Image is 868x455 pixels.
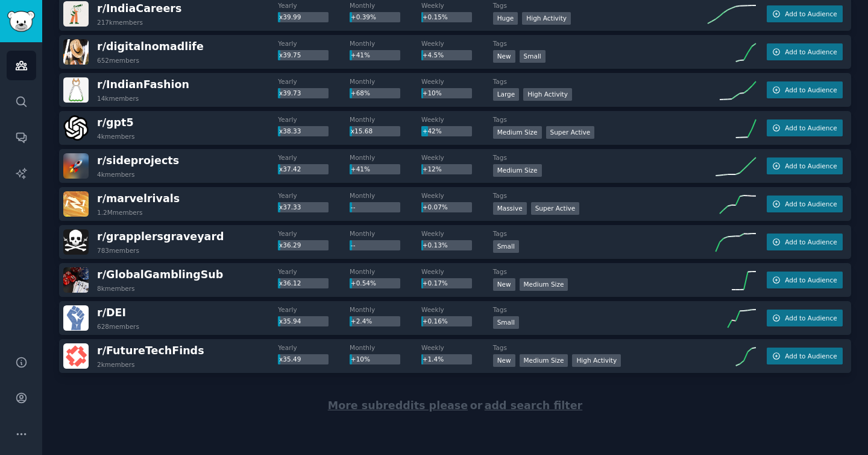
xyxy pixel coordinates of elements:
[350,343,421,352] dt: Monthly
[278,39,350,48] dt: Yearly
[493,77,708,86] dt: Tags
[350,229,421,238] dt: Monthly
[493,229,708,238] dt: Tags
[278,77,350,86] dt: Yearly
[767,196,843,212] button: Add to Audience
[785,276,837,284] span: Add to Audience
[279,355,301,363] span: x35.49
[421,191,493,200] dt: Weekly
[520,354,568,367] div: Medium Size
[351,51,370,59] span: +41%
[350,153,421,162] dt: Monthly
[351,89,370,97] span: +68%
[493,191,708,200] dt: Tags
[423,51,444,59] span: +4.5%
[546,126,595,139] div: Super Active
[423,279,448,287] span: +0.17%
[351,203,356,211] span: --
[97,322,139,331] div: 628 members
[423,355,444,363] span: +1.4%
[97,132,135,141] div: 4k members
[785,200,837,208] span: Add to Audience
[423,203,448,211] span: +0.07%
[351,355,370,363] span: +10%
[523,88,572,101] div: High Activity
[421,77,493,86] dt: Weekly
[63,267,89,293] img: GlobalGamblingSub
[785,124,837,132] span: Add to Audience
[351,279,376,287] span: +0.54%
[493,164,542,177] div: Medium Size
[278,229,350,238] dt: Yearly
[767,272,843,288] button: Add to Audience
[423,317,448,325] span: +0.16%
[97,56,139,65] div: 652 members
[63,115,89,141] img: gpt5
[278,343,350,352] dt: Yearly
[767,348,843,364] button: Add to Audience
[493,316,519,329] div: Small
[421,39,493,48] dt: Weekly
[97,94,139,103] div: 14k members
[493,12,518,25] div: Huge
[97,231,224,243] span: r/ grapplersgraveyard
[423,89,442,97] span: +10%
[63,153,89,179] img: sideprojects
[97,192,180,205] span: r/ marvelrivals
[767,81,843,98] button: Add to Audience
[97,246,139,255] div: 783 members
[767,310,843,326] button: Add to Audience
[97,116,134,129] span: r/ gpt5
[278,1,350,10] dt: Yearly
[63,343,89,369] img: FutureTechFinds
[279,13,301,21] span: x39.99
[97,78,189,91] span: r/ IndianFashion
[351,13,376,21] span: +0.39%
[785,86,837,94] span: Add to Audience
[785,352,837,360] span: Add to Audience
[351,165,370,173] span: +41%
[493,39,708,48] dt: Tags
[351,127,373,135] span: x15.68
[767,5,843,22] button: Add to Audience
[279,89,301,97] span: x39.73
[493,126,542,139] div: Medium Size
[97,2,181,14] span: r/ IndiaCareers
[767,43,843,60] button: Add to Audience
[97,18,143,27] div: 217k members
[278,305,350,314] dt: Yearly
[279,279,301,287] span: x36.12
[421,267,493,276] dt: Weekly
[278,115,350,124] dt: Yearly
[279,127,301,135] span: x38.33
[785,238,837,246] span: Add to Audience
[63,229,89,255] img: grapplersgraveyard
[278,153,350,162] dt: Yearly
[97,360,135,369] div: 2k members
[350,39,421,48] dt: Monthly
[63,77,89,103] img: IndianFashion
[470,399,483,412] span: or
[328,399,468,412] span: More subreddits please
[421,343,493,352] dt: Weekly
[97,40,204,52] span: r/ digitalnomadlife
[278,267,350,276] dt: Yearly
[97,154,179,167] span: r/ sideprojects
[767,157,843,174] button: Add to Audience
[421,229,493,238] dt: Weekly
[63,1,89,27] img: IndiaCareers
[350,305,421,314] dt: Monthly
[493,354,515,367] div: New
[278,191,350,200] dt: Yearly
[351,241,356,249] span: --
[279,51,301,59] span: x39.75
[7,11,35,32] img: GummySearch logo
[520,278,568,291] div: Medium Size
[423,165,442,173] span: +12%
[97,284,135,293] div: 8k members
[493,305,708,314] dt: Tags
[493,343,708,352] dt: Tags
[493,240,519,253] div: Small
[350,267,421,276] dt: Monthly
[63,191,89,217] img: marvelrivals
